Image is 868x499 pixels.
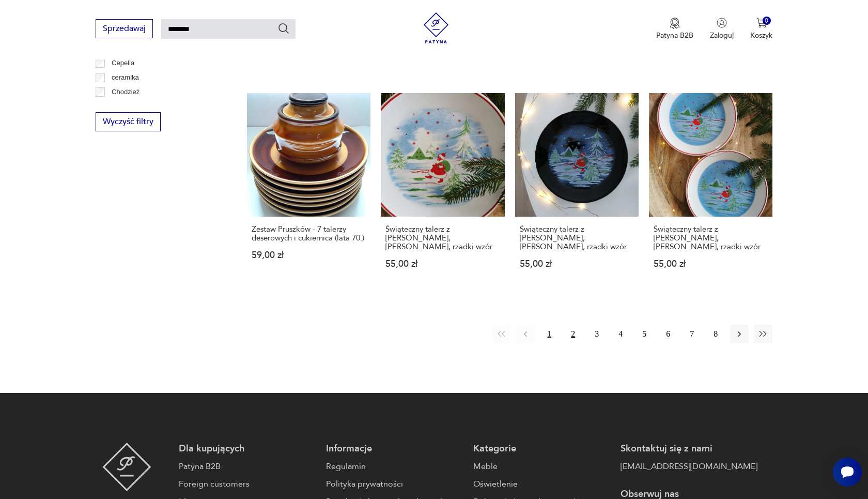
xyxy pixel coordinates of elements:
[96,19,153,38] button: Sprzedawaj
[179,478,316,490] a: Foreign customers
[750,18,772,40] button: 0Koszyk
[473,443,610,455] p: Kategorie
[381,93,504,289] a: Świąteczny talerz z Mikołajem, ZPS Pruszków, rzadki wzórŚwiąteczny talerz z [PERSON_NAME], [PERSO...
[112,72,139,83] p: ceramika
[102,443,151,491] img: Patyna - sklep z meblami i dekoracjami vintage
[112,101,137,112] p: Ćmielów
[252,225,366,243] h3: Zestaw Pruszków - 7 talerzy deserowych i cukiernica (lata 70.)
[659,325,677,343] button: 6
[710,18,734,40] button: Zaloguj
[756,18,767,28] img: Ikona koszyka
[520,225,634,251] h3: Świąteczny talerz z [PERSON_NAME], [PERSON_NAME], rzadki wzór
[654,260,768,268] p: 55,00 zł
[326,478,463,490] a: Polityka prywatności
[96,112,161,131] button: Wyczyść filtry
[326,443,463,455] p: Informacje
[750,31,772,40] p: Koszyk
[96,26,153,33] a: Sprzedawaj
[656,18,693,40] button: Patyna B2B
[621,443,757,455] p: Skontaktuj się z nami
[717,18,727,28] img: Ikonka użytkownika
[473,460,610,473] a: Meble
[683,325,701,343] button: 7
[635,325,654,343] button: 5
[670,18,680,29] img: Ikona medalu
[654,225,768,251] h3: Świąteczny talerz z [PERSON_NAME], [PERSON_NAME], rzadki wzór
[540,325,559,343] button: 1
[656,18,693,40] a: Ikona medaluPatyna B2B
[326,460,463,473] a: Regulamin
[179,443,316,455] p: Dla kupujących
[112,86,139,98] p: Chodzież
[710,31,734,40] p: Zaloguj
[277,22,290,35] button: Szukaj
[515,93,639,289] a: Świąteczny talerz z Mikołajem, ZPS Pruszków, rzadki wzórŚwiąteczny talerz z [PERSON_NAME], [PERSO...
[587,325,606,343] button: 3
[621,460,757,473] a: [EMAIL_ADDRESS][DOMAIN_NAME]
[763,17,771,25] div: 0
[112,57,134,69] p: Cepelia
[179,460,316,473] a: Patyna B2B
[833,458,862,487] iframe: Smartsupp widget button
[649,93,772,289] a: Świąteczny talerz z Mikołajem, ZPS Pruszków, rzadki wzórŚwiąteczny talerz z [PERSON_NAME], [PERSO...
[252,251,366,260] p: 59,00 zł
[611,325,630,343] button: 4
[564,325,582,343] button: 2
[385,225,500,251] h3: Świąteczny talerz z [PERSON_NAME], [PERSON_NAME], rzadki wzór
[247,93,370,289] a: Zestaw Pruszków - 7 talerzy deserowych i cukiernica (lata 70.)Zestaw Pruszków - 7 talerzy deserow...
[421,12,452,43] img: Patyna - sklep z meblami i dekoracjami vintage
[706,325,725,343] button: 8
[656,31,693,40] p: Patyna B2B
[520,260,634,268] p: 55,00 zł
[385,260,500,268] p: 55,00 zł
[473,478,610,490] a: Oświetlenie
